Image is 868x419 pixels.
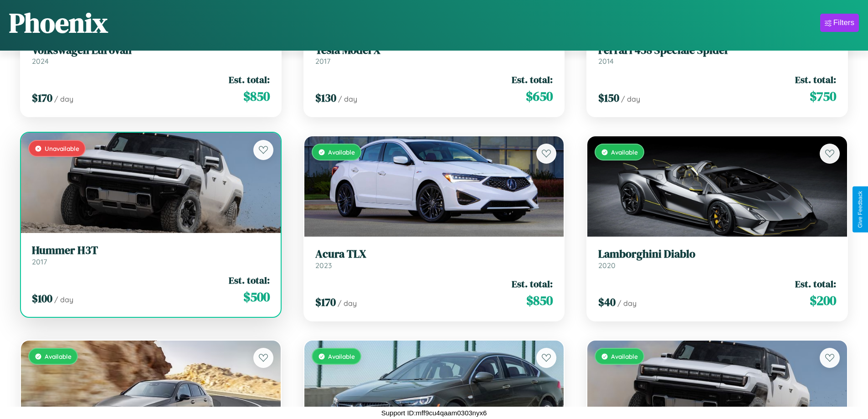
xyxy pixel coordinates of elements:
span: / day [54,94,73,103]
span: Available [611,148,638,156]
a: Lamborghini Diablo2020 [598,248,836,270]
span: 2020 [598,261,616,270]
a: Volkswagen EuroVan2024 [32,44,270,66]
span: Available [328,148,355,156]
h3: Lamborghini Diablo [598,248,836,261]
h3: Acura TLX [315,248,553,261]
span: $ 850 [526,291,553,310]
a: Ferrari 458 Speciale Spider2014 [598,44,836,66]
span: $ 100 [32,291,52,306]
span: Est. total: [229,73,270,86]
span: $ 130 [315,90,336,105]
span: $ 40 [598,295,616,310]
span: 2014 [598,57,614,66]
span: $ 500 [243,288,270,306]
span: $ 650 [526,87,553,105]
span: 2024 [32,57,49,66]
span: $ 150 [598,90,619,105]
span: / day [621,94,640,103]
a: Acura TLX2023 [315,248,553,270]
span: Est. total: [512,277,553,290]
span: Available [45,352,72,360]
span: 2017 [315,57,330,66]
span: Est. total: [512,73,553,86]
span: Est. total: [795,73,836,86]
span: / day [54,295,73,304]
span: Unavailable [45,145,79,152]
span: Est. total: [795,277,836,290]
h3: Hummer H3T [32,244,270,257]
span: / day [338,299,357,308]
span: Available [611,352,638,360]
span: $ 750 [810,87,836,105]
span: 2023 [315,261,332,270]
span: 2017 [32,257,47,266]
span: Est. total: [229,274,270,287]
span: $ 850 [243,87,270,105]
h3: Ferrari 458 Speciale Spider [598,44,836,57]
div: Give Feedback [857,191,863,228]
span: $ 170 [315,295,336,310]
button: Filters [820,14,859,32]
span: Available [328,352,355,360]
h1: Phoenix [9,4,108,41]
div: Filters [833,18,854,27]
span: / day [338,94,357,103]
span: / day [617,299,637,308]
p: Support ID: mff9cu4qaam0303nyx6 [381,407,487,419]
span: $ 170 [32,90,52,105]
a: Hummer H3T2017 [32,244,270,266]
span: $ 200 [810,291,836,310]
a: Tesla Model X2017 [315,44,553,66]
